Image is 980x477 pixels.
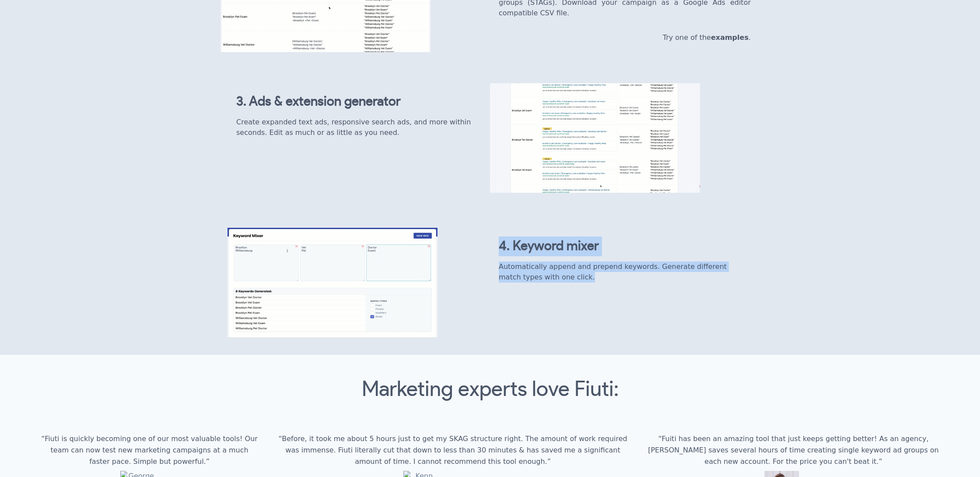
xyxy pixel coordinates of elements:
q: Fiuti is quickly becoming one of our most valuable tools! Our team can now test new marketing cam... [41,435,258,466]
img: Extension Generator [490,83,700,193]
p: Automatically append and prepend keywords. Generate different match types with one click. [499,261,744,283]
b: 4. Keyword mixer [499,240,599,253]
b: examples [711,33,749,42]
p: . [499,32,751,43]
p: Create expanded text ads, responsive search ads, and more within seconds. Edit as much or as litt... [236,117,481,138]
q: Fuiti has been an amazing tool that just keeps getting better! As an agency, [PERSON_NAME] saves ... [648,435,939,466]
a: Try one of theexamples [663,33,749,42]
img: Keyword Mixer [227,228,437,337]
q: Before, it took me about 5 hours just to get my SKAG structure right. The amount of work required... [278,435,627,466]
b: 3. Ads & extension generator [236,95,401,108]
